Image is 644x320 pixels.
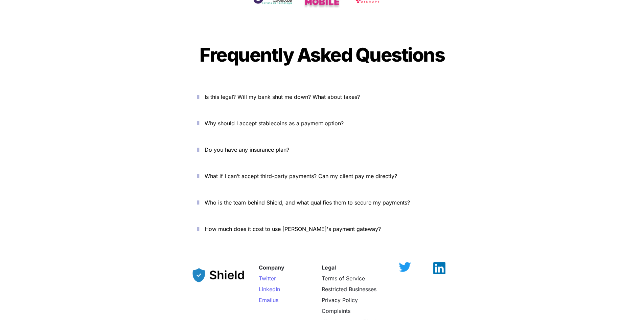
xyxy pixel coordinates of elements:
[322,297,358,303] a: Privacy Policy
[200,43,444,66] span: Frequently Asked Questions
[205,120,344,127] span: Why should I accept stablecoins as a payment option?
[322,307,350,314] a: Complaints
[187,139,457,160] button: Do you have any insurance plan?
[322,264,336,271] strong: Legal
[259,275,276,282] a: Twitter
[205,173,397,179] span: What if I can’t accept third-party payments? Can my client pay me directly?
[273,297,278,303] span: us
[259,286,280,293] a: LinkedIn
[205,93,360,100] span: Is this legal? Will my bank shut me down? What about taxes?
[205,146,289,153] span: Do you have any insurance plan?
[187,192,457,213] button: Who is the team behind Shield, and what qualifies them to secure my payments?
[259,297,273,303] span: Email
[259,297,278,303] a: Emailus
[187,113,457,134] button: Why should I accept stablecoins as a payment option?
[187,218,457,239] button: How much does it cost to use [PERSON_NAME]'s payment gateway?
[205,199,410,206] span: Who is the team behind Shield, and what qualifies them to secure my payments?
[259,264,284,271] strong: Company
[322,286,376,293] a: Restricted Businesses
[187,86,457,107] button: Is this legal? Will my bank shut me down? What about taxes?
[205,226,381,232] span: How much does it cost to use [PERSON_NAME]'s payment gateway?
[322,275,365,282] a: Terms of Service
[187,166,457,187] button: What if I can’t accept third-party payments? Can my client pay me directly?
